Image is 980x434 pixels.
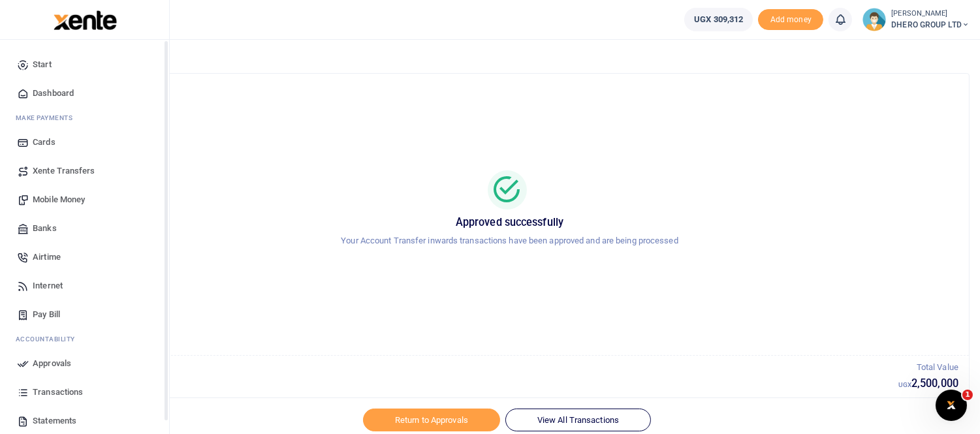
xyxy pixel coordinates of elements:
[33,193,85,206] span: Mobile Money
[10,128,159,157] a: Cards
[52,14,117,24] a: logo-small logo-large logo-large
[10,300,159,329] a: Pay Bill
[505,409,651,431] a: View All Transactions
[33,308,60,321] span: Pay Bill
[33,58,52,71] span: Start
[33,279,63,292] span: Internet
[61,377,898,390] h5: 1
[33,357,71,370] span: Approvals
[758,14,823,23] a: Add money
[10,349,159,378] a: Approvals
[10,79,159,108] a: Dashboard
[898,381,911,388] small: UGX
[33,386,83,399] span: Transactions
[33,222,57,235] span: Banks
[66,216,953,229] h5: Approved successfully
[54,10,117,30] img: logo-large
[61,361,898,375] p: Total Transactions
[10,108,159,128] li: M
[891,19,970,31] span: DHERO GROUP LTD
[33,87,74,100] span: Dashboard
[862,8,970,31] a: profile-user [PERSON_NAME] DHERO GROUP LTD
[898,361,958,375] p: Total Value
[66,234,953,248] p: Your Account Transfer inwards transactions have been approved and are being processed
[10,271,159,300] a: Internet
[10,50,159,79] a: Start
[10,157,159,185] a: Xente Transfers
[758,9,823,31] li: Toup your wallet
[936,390,967,421] iframe: Intercom live chat
[10,214,159,243] a: Banks
[694,13,743,26] span: UGX 309,312
[10,243,159,271] a: Airtime
[33,414,76,427] span: Statements
[22,113,73,123] span: ake Payments
[586,420,599,433] button: Close
[891,8,970,20] small: [PERSON_NAME]
[10,378,159,407] a: Transactions
[758,9,823,31] span: Add money
[33,136,55,149] span: Cards
[25,334,75,344] span: countability
[33,251,61,264] span: Airtime
[10,185,159,214] a: Mobile Money
[363,409,500,431] a: Return to Approvals
[10,329,159,349] li: Ac
[862,8,886,31] img: profile-user
[33,164,95,178] span: Xente Transfers
[679,8,758,31] li: Wallet ballance
[684,8,753,31] a: UGX 309,312
[898,377,958,390] h5: 2,500,000
[962,390,973,400] span: 1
